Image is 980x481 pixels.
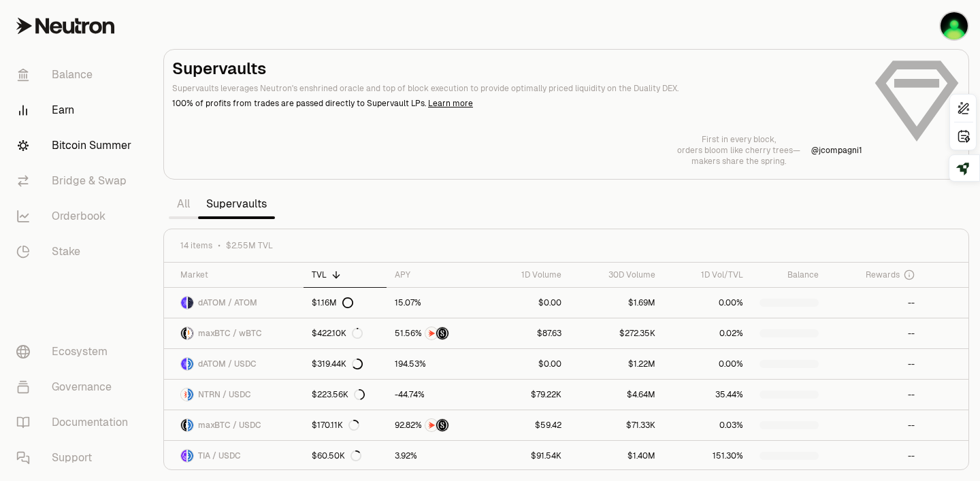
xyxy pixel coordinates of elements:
[181,388,186,401] img: NTRN Logo
[827,318,923,348] a: --
[425,419,438,431] img: NTRN
[811,145,862,156] a: @jcompagni1
[677,145,800,156] p: orders bloom like cherry trees—
[664,318,751,348] a: 0.02%
[5,93,147,128] a: Earn
[570,288,664,318] a: $1.69M
[664,349,751,379] a: 0.00%
[304,410,387,440] a: $170.11K
[198,328,262,339] span: maxBTC / wBTC
[312,359,363,369] div: $319.44K
[164,318,304,348] a: maxBTC LogowBTC LogomaxBTC / wBTC
[188,297,193,309] img: ATOM Logo
[188,419,193,431] img: USDC Logo
[485,349,570,379] a: $0.00
[172,82,862,95] p: Supervaults leverages Neutron's enshrined oracle and top of block execution to provide optimally ...
[164,349,304,379] a: dATOM LogoUSDC LogodATOM / USDC
[164,288,304,318] a: dATOM LogoATOM LogodATOM / ATOM
[428,98,473,109] a: Learn more
[436,327,448,339] img: Structured Points
[172,58,862,80] h2: Supervaults
[198,190,275,218] a: Supervaults
[304,318,387,348] a: $422.10K
[5,128,147,163] a: Bitcoin Summer
[180,240,212,251] span: 14 items
[570,410,664,440] a: $71.33K
[485,288,570,318] a: $0.00
[5,440,147,476] a: Support
[169,190,198,218] a: All
[164,380,304,410] a: NTRN LogoUSDC LogoNTRN / USDC
[677,156,800,167] p: makers share the spring.
[759,269,818,280] div: Balance
[387,410,485,440] a: NTRNStructured Points
[5,57,147,93] a: Balance
[664,288,751,318] a: 0.00%
[436,419,448,431] img: Structured Points
[485,410,570,440] a: $59.42
[827,441,923,471] a: --
[164,410,304,440] a: maxBTC LogoUSDC LogomaxBTC / USDC
[180,269,295,280] div: Market
[570,380,664,410] a: $4.64M
[664,441,751,471] a: 151.30%
[5,405,147,440] a: Documentation
[5,163,147,199] a: Bridge & Swap
[312,389,365,400] div: $223.56K
[181,327,186,339] img: maxBTC Logo
[677,134,800,167] a: First in every block,orders bloom like cherry trees—makers share the spring.
[164,441,304,471] a: TIA LogoUSDC LogoTIA / USDC
[181,419,186,431] img: maxBTC Logo
[304,441,387,471] a: $60.50K
[181,297,186,309] img: dATOM Logo
[226,240,273,251] span: $2.55M TVL
[304,380,387,410] a: $223.56K
[677,134,800,145] p: First in every block,
[493,269,562,280] div: 1D Volume
[188,358,193,370] img: USDC Logo
[312,328,363,339] div: $422.10K
[198,359,257,369] span: dATOM / USDC
[188,388,193,401] img: USDC Logo
[395,418,476,432] button: NTRNStructured Points
[181,358,186,370] img: dATOM Logo
[5,369,147,405] a: Governance
[664,380,751,410] a: 35.44%
[395,269,476,280] div: APY
[827,380,923,410] a: --
[188,450,193,462] img: USDC Logo
[425,327,438,339] img: NTRN
[188,327,193,339] img: wBTC Logo
[198,297,257,308] span: dATOM / ATOM
[198,420,261,431] span: maxBTC / USDC
[578,269,655,280] div: 30D Volume
[5,334,147,369] a: Ecosystem
[672,269,743,280] div: 1D Vol/TVL
[395,327,476,340] button: NTRNStructured Points
[172,97,862,110] p: 100% of profits from trades are passed directly to Supervault LPs.
[312,450,361,461] div: $60.50K
[312,420,359,431] div: $170.11K
[827,410,923,440] a: --
[827,349,923,379] a: --
[312,297,353,308] div: $1.16M
[811,145,862,156] p: @ jcompagni1
[664,410,751,440] a: 0.03%
[304,349,387,379] a: $319.44K
[570,318,664,348] a: $272.35K
[827,288,923,318] a: --
[570,441,664,471] a: $1.40M
[312,269,378,280] div: TVL
[570,349,664,379] a: $1.22M
[198,389,251,400] span: NTRN / USDC
[387,318,485,348] a: NTRNStructured Points
[5,199,147,234] a: Orderbook
[485,318,570,348] a: $87.63
[5,234,147,269] a: Stake
[181,450,186,462] img: TIA Logo
[304,288,387,318] a: $1.16M
[866,269,900,280] span: Rewards
[485,441,570,471] a: $91.54K
[198,450,241,461] span: TIA / USDC
[485,380,570,410] a: $79.22K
